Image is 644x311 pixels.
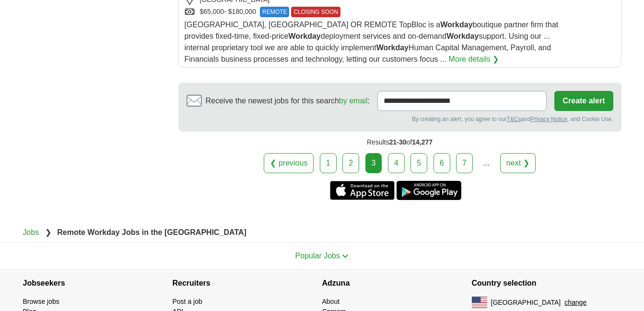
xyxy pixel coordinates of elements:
a: 7 [456,153,473,173]
a: About [322,298,340,305]
img: US flag [472,297,487,308]
strong: Workday [440,21,472,29]
a: 5 [410,153,427,173]
a: by email [339,97,368,105]
div: Results of [178,132,621,153]
div: $65,000- $180,000 [185,7,560,17]
img: toggle icon [342,254,349,258]
a: ❮ previous [264,153,314,173]
strong: Workday [446,32,479,40]
button: Create alert [554,91,613,111]
span: [GEOGRAPHIC_DATA] [491,298,561,308]
a: Get the iPhone app [330,181,395,200]
a: More details ❯ [449,54,499,65]
div: ... [477,154,496,173]
h4: Country selection [472,270,621,297]
span: Receive the newest jobs for this search : [206,95,370,107]
a: 6 [433,153,450,173]
span: 14,277 [412,138,433,146]
a: Jobs [23,228,39,236]
a: 2 [342,153,359,173]
span: 21-30 [389,138,407,146]
div: 3 [365,153,382,173]
a: 4 [388,153,405,173]
span: ❯ [45,228,51,236]
span: Popular Jobs [295,252,340,260]
div: By creating an alert, you agree to our and , and Cookie Use. [187,115,613,123]
a: Browse jobs [23,298,59,305]
button: change [564,298,586,308]
a: next ❯ [500,153,536,173]
span: REMOTE [260,7,289,17]
a: Post a job [173,298,202,305]
a: T&Cs [506,116,521,122]
span: CLOSING SOON [291,7,340,17]
strong: Workday [288,32,320,40]
span: [GEOGRAPHIC_DATA], [GEOGRAPHIC_DATA] OR REMOTE TopBloc is a boutique partner firm that provides f... [185,21,559,63]
a: 1 [320,153,337,173]
a: Get the Android app [397,181,461,200]
a: Privacy Notice [530,116,567,122]
strong: Remote Workday Jobs in the [GEOGRAPHIC_DATA] [57,228,246,236]
strong: Workday [376,44,409,52]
